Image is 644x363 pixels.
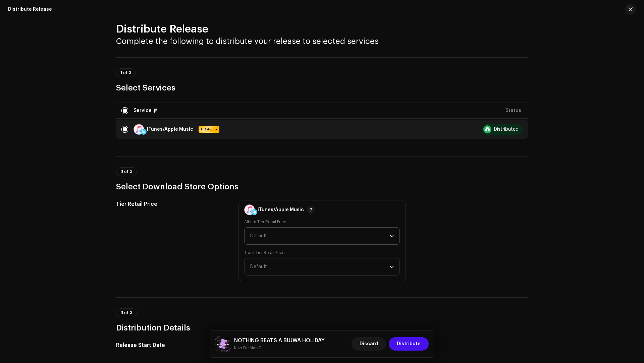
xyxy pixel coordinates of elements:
h5: Release Start Date [116,341,228,349]
span: Default [250,233,267,238]
div: Distributed [494,127,519,132]
span: Discard [360,337,378,351]
div: dropdown trigger [389,258,394,275]
h5: NOTHING BEATS A BUJWA HOLIDAY [234,337,325,345]
label: Track Tier Retail Price [244,250,284,255]
button: Discard [352,337,386,351]
h3: Complete the following to distribute your release to selected services [116,36,528,47]
h3: Select Services [116,82,528,93]
h3: Distribution Details [116,322,528,333]
div: iTunes/Apple Music [258,207,304,213]
div: dropdown trigger [389,228,394,244]
button: Distribute [389,337,429,351]
span: Default [250,264,267,269]
span: 1 of 3 [120,71,131,75]
span: Distribute [397,337,421,351]
label: Album Tier Retail Price [244,219,286,225]
h5: Tier Retail Price [116,200,228,208]
img: cefefaf2-803b-4a98-84ca-cb9c6710f041 [215,336,231,352]
span: Default [250,228,389,244]
span: Default [250,258,389,275]
span: HD Audio [199,127,219,132]
small: NOTHING BEATS A BUJWA HOLIDAY [234,345,325,351]
h2: Distribute Release [116,22,528,36]
div: iTunes/Apple Music [147,127,193,132]
h3: Select Download Store Options [116,181,528,192]
span: 3 of 3 [120,170,132,174]
div: Distribute Release [8,7,52,12]
span: 3 of 3 [120,311,132,315]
